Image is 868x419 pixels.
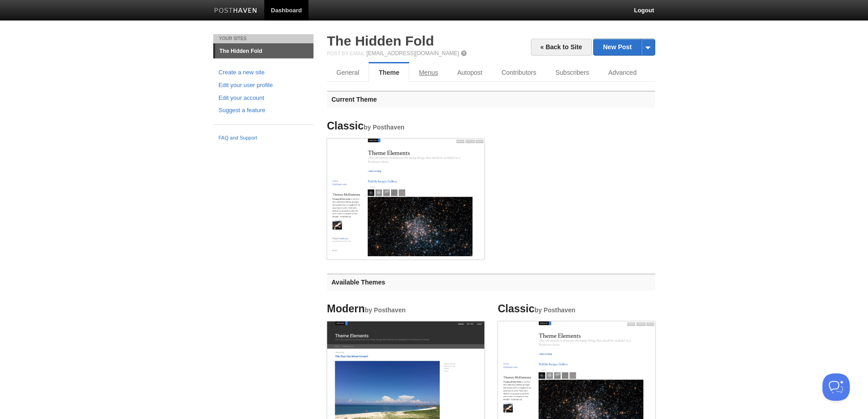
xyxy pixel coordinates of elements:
small: by Posthaven [365,307,406,314]
a: Edit your user profile [219,81,308,90]
a: Menus [409,63,447,82]
h4: Modern [327,303,484,315]
h4: Classic [498,303,655,315]
a: Suggest a feature [219,106,308,115]
a: New Post [594,39,654,55]
a: The Hidden Fold [327,33,434,48]
a: Autopost [447,63,492,82]
a: Advanced [599,63,646,82]
a: Subscribers [546,63,599,82]
iframe: Help Scout Beacon - Open [822,373,850,401]
a: Edit your account [219,93,308,103]
h4: Classic [327,120,484,132]
h3: Current Theme [327,91,655,108]
h3: Available Themes [327,274,655,290]
img: Screenshot [327,139,484,257]
small: by Posthaven [534,307,575,314]
a: Contributors [492,63,546,82]
img: Posthaven-bar [214,8,257,15]
a: FAQ and Support [219,134,308,142]
a: Create a new site [219,68,308,78]
a: Theme [369,63,409,82]
a: The Hidden Fold [215,44,313,58]
small: by Posthaven [364,124,405,131]
li: Your Sites [213,34,313,43]
a: [EMAIL_ADDRESS][DOMAIN_NAME] [366,50,459,57]
a: « Back to Site [531,39,592,56]
span: Post by Email [327,51,365,56]
a: General [327,63,369,82]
